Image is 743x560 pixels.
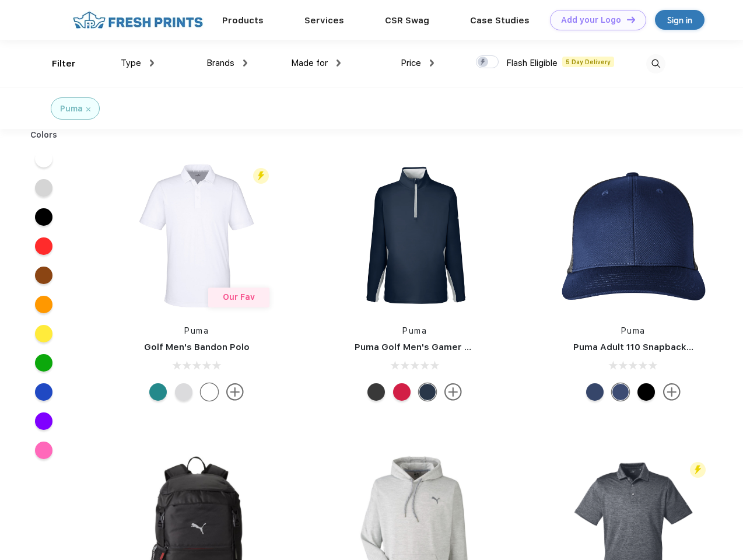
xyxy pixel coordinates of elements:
a: Puma [621,326,646,335]
div: Filter [52,57,76,71]
span: Price [401,58,421,68]
div: Puma [60,103,83,115]
img: func=resize&h=266 [337,158,492,313]
img: DT [627,16,635,23]
img: desktop_search.svg [646,54,665,73]
span: 5 Day Delivery [562,57,614,67]
div: Bright White [201,383,218,401]
div: Pma Blk Pma Blk [637,383,655,401]
div: Navy Blazer [419,383,436,401]
a: Golf Men's Bandon Polo [144,342,250,352]
span: Type [121,58,141,68]
img: flash_active_toggle.svg [690,462,706,478]
img: dropdown.png [243,60,247,66]
a: Products [222,15,264,26]
div: Ski Patrol [393,383,411,401]
div: Peacoat with Qut Shd [586,383,604,401]
a: Puma Golf Men's Gamer Golf Quarter-Zip [355,342,539,352]
a: Puma [402,326,427,335]
a: CSR Swag [385,15,429,26]
img: dropdown.png [150,60,154,66]
img: more.svg [663,383,681,401]
div: Colors [22,129,66,141]
span: Flash Eligible [506,58,558,68]
img: more.svg [226,383,244,401]
img: dropdown.png [430,60,434,66]
a: Services [304,15,344,26]
div: Peacoat Qut Shd [612,383,629,401]
img: flash_active_toggle.svg [253,168,269,184]
img: filter_cancel.svg [86,107,90,111]
div: Green Lagoon [149,383,167,401]
span: Brands [206,58,234,68]
img: func=resize&h=266 [556,158,711,313]
div: Add your Logo [561,15,621,25]
img: func=resize&h=266 [119,158,274,313]
img: dropdown.png [337,60,341,66]
img: fo%20logo%202.webp [69,10,206,30]
div: Puma Black [367,383,385,401]
a: Puma [184,326,209,335]
span: Our Fav [223,292,255,302]
span: Made for [291,58,328,68]
div: Sign in [667,13,692,27]
img: more.svg [444,383,462,401]
div: High Rise [175,383,192,401]
a: Sign in [655,10,705,30]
